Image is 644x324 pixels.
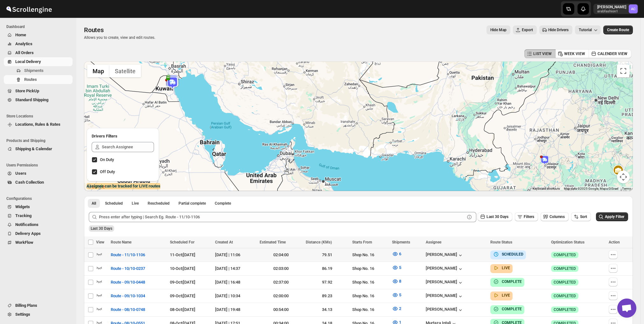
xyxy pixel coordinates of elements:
div: [DATE] | 19:48 [215,306,256,313]
a: Terms (opens in new tab) [622,187,631,190]
div: Shop No. 16 [352,252,388,258]
button: Users [4,169,73,178]
span: Last 30 Days [486,215,508,219]
button: [PERSON_NAME] [426,252,464,258]
span: COMPLETED [554,266,576,271]
span: CALENDER VIEW [598,51,627,56]
span: On Duty [100,157,114,162]
button: 8 [388,276,405,286]
span: Optimization Status [551,240,584,244]
span: Apply Filter [605,215,624,219]
button: Routes [4,75,73,84]
span: Created At [215,240,233,244]
button: Analytics [4,39,73,48]
span: Hide Map [490,27,507,32]
button: Billing Plans [4,301,73,310]
span: Shipping & Calendar [15,146,52,151]
span: Off Duty [100,169,115,174]
button: Cash Collection [4,178,73,187]
b: COMPLETE [502,307,522,311]
div: 00:54:00 [260,306,302,313]
button: Tracking [4,211,73,220]
label: Assignee can be tracked for LIVE routes [87,183,160,189]
img: Google [86,183,107,191]
span: 09-Oct | [DATE] [170,293,195,298]
button: Apply Filter [596,212,628,221]
button: SCHEDULED [493,251,523,257]
div: 34.13 [306,306,348,313]
div: [DATE] | 16:48 [215,279,256,285]
p: arabfashion1 [597,10,626,13]
span: All [92,201,96,206]
button: [PERSON_NAME] [426,293,464,299]
button: Export [513,25,537,34]
button: Last 30 Days [478,212,512,221]
button: Keyboard shortcuts [533,187,560,191]
span: COMPLETED [554,252,576,257]
span: Starts From [352,240,372,244]
b: SCHEDULED [502,252,523,257]
span: Standard Shipping [15,97,48,102]
span: Products and Shipping [6,138,73,143]
span: All Orders [15,50,34,55]
div: 86.19 [306,265,348,272]
button: Delivery Apps [4,229,73,238]
span: WorkFlow [15,240,33,245]
span: Analytics [15,41,32,46]
span: COMPLETED [554,293,576,299]
span: Route Status [490,240,512,244]
span: Rescheduled [148,201,170,206]
span: 10-Oct | [DATE] [170,266,195,271]
span: Hide Drivers [548,27,569,32]
span: Configurations [6,196,73,201]
span: Scheduled [105,201,123,206]
img: ScrollEngine [5,1,53,17]
text: AC [631,7,635,11]
span: Local Delivery [15,59,41,64]
span: 5 [399,265,401,270]
span: Route - 11/10-1106 [111,252,145,258]
span: 2 [399,306,401,311]
button: Create Route [603,25,633,34]
button: Map camera controls [617,171,630,183]
button: Toggle fullscreen view [617,65,630,77]
span: Billing Plans [15,303,37,308]
span: WEEK VIEW [564,51,585,56]
span: Tracking [15,213,31,218]
button: Route - 11/10-1106 [107,250,149,260]
span: Columns [549,215,565,219]
span: Create Route [607,27,629,32]
input: Press enter after typing | Search Eg. Route - 11/10-1106 [99,212,465,222]
span: Shipments [24,68,44,73]
span: Settings [15,312,30,317]
span: 8 [399,279,401,284]
div: [PERSON_NAME] [426,307,464,313]
button: Settings [4,310,73,319]
b: LIVE [502,266,510,270]
button: 5 [388,290,405,300]
b: COMPLETE [502,279,522,284]
span: 11-Oct | [DATE] [170,252,195,257]
span: Distance (KMs) [306,240,332,244]
span: Store Locations [6,114,73,119]
span: Action [609,240,620,244]
button: Filters [515,212,538,221]
button: [PERSON_NAME] [426,279,464,286]
button: User menu [593,4,638,14]
button: Show street map [87,65,109,77]
button: Sort [571,212,591,221]
span: Route - 08/10-0748 [111,306,145,313]
span: Users [15,171,26,176]
button: [PERSON_NAME] [426,266,464,272]
button: COMPLETE [493,278,522,285]
span: COMPLETED [554,280,576,285]
b: LIVE [502,293,510,298]
div: 97.92 [306,279,348,285]
span: Partial complete [178,201,206,206]
button: Show satellite imagery [109,65,141,77]
span: Routes [84,26,104,34]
